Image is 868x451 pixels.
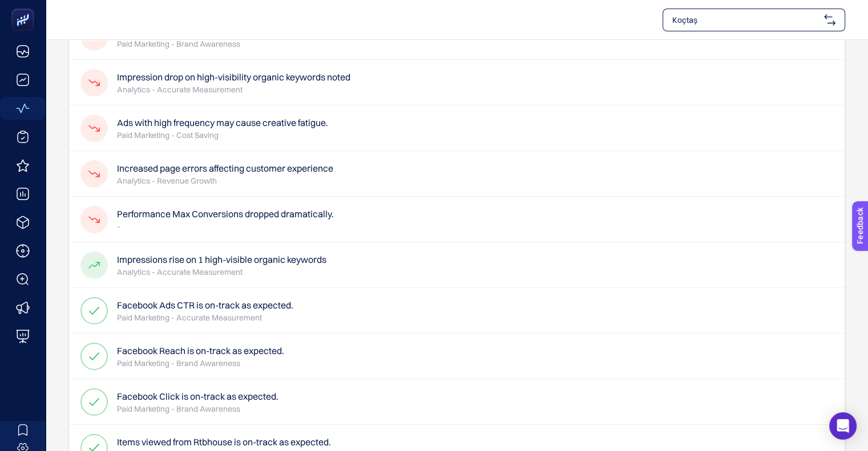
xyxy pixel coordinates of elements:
[117,84,350,95] p: Analytics - Accurate Measurement
[117,266,326,278] p: Analytics - Accurate Measurement
[117,312,293,323] p: Paid Marketing - Accurate Measurement
[824,14,835,26] img: svg%3e
[117,403,278,415] p: Paid Marketing - Brand Awareness
[117,389,278,403] h4: Facebook Click is on-track as expected.
[117,357,284,369] p: Paid Marketing - Brand Awareness
[117,435,331,449] h4: Items viewed from Rtbhouse is on-track as expected.
[117,298,293,312] h4: Facebook Ads CTR is on-track as expected.
[117,70,350,84] h4: Impression drop on high-visibility organic keywords noted
[117,344,284,357] h4: Facebook Reach is on-track as expected.
[117,38,251,50] p: Paid Marketing - Brand Awareness
[829,412,857,440] div: Open Intercom Messenger
[117,175,333,186] p: Analytics - Revenue Growth
[117,116,328,129] h4: Ads with high frequency may cause creative fatigue.
[7,3,43,13] span: Feedback
[117,253,326,266] h4: Impressions rise on 1 high-visible organic keywords
[672,14,819,26] span: Koçtaş
[117,207,334,221] h4: Performance Max Conversions dropped dramatically.
[117,221,334,232] p: -
[117,129,328,141] p: Paid Marketing - Cost Saving
[117,161,333,175] h4: Increased page errors affecting customer experience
